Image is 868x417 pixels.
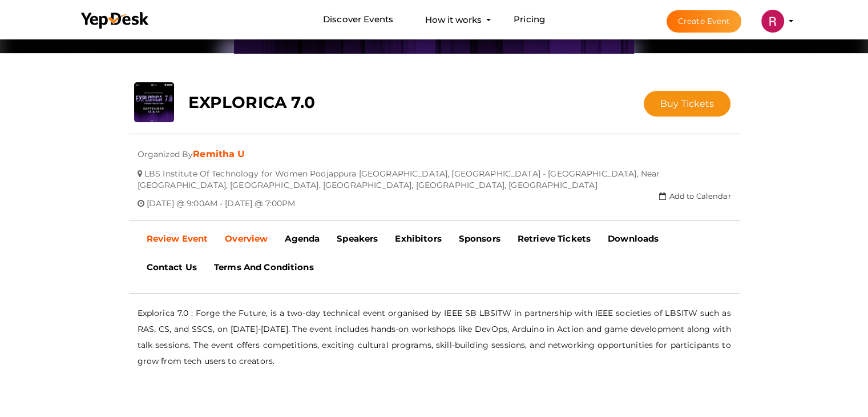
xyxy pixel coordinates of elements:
[644,91,731,117] button: Buy Tickets
[660,98,714,109] span: Buy Tickets
[459,233,500,244] b: Sponsors
[422,9,485,30] button: How it works
[386,224,450,253] a: Exhibitors
[328,224,386,253] a: Speakers
[225,233,268,244] b: Overview
[188,93,316,112] b: EXPLORICA 7.0
[205,253,322,282] a: Terms And Conditions
[667,10,742,33] button: Create Event
[138,253,205,282] a: Contact Us
[608,233,659,244] b: Downloads
[214,262,314,272] b: Terms And Conditions
[395,233,441,244] b: Exhibitors
[147,190,296,209] span: [DATE] @ 9:00AM - [DATE] @ 7:00PM
[518,233,591,244] b: Retrieve Tickets
[599,224,667,253] a: Downloads
[216,224,276,253] a: Overview
[761,10,784,33] img: ACg8ocJ-x1qlAwlkFC_K3RYbL2TLDlF_HMtoe8iFfs2ss7X5MGue-Q=s100
[193,149,245,159] a: Remitha U
[138,141,193,159] span: Organized By
[138,224,217,253] a: Review Event
[147,233,208,244] b: Review Event
[337,233,378,244] b: Speakers
[323,9,393,30] a: Discover Events
[147,262,197,272] b: Contact Us
[285,233,320,244] b: Agenda
[659,191,730,201] a: Add to Calendar
[450,224,509,253] a: Sponsors
[514,9,545,30] a: Pricing
[276,224,328,253] a: Agenda
[138,160,660,190] span: LBS Institute Of Technology for Women Poojappura [GEOGRAPHIC_DATA], [GEOGRAPHIC_DATA] - [GEOGRAPH...
[138,305,731,369] p: Explorica 7.0 : Forge the Future, is a two-day technical event organised by IEEE SB LBSITW in par...
[134,82,174,122] img: DWJQ7IGG_small.jpeg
